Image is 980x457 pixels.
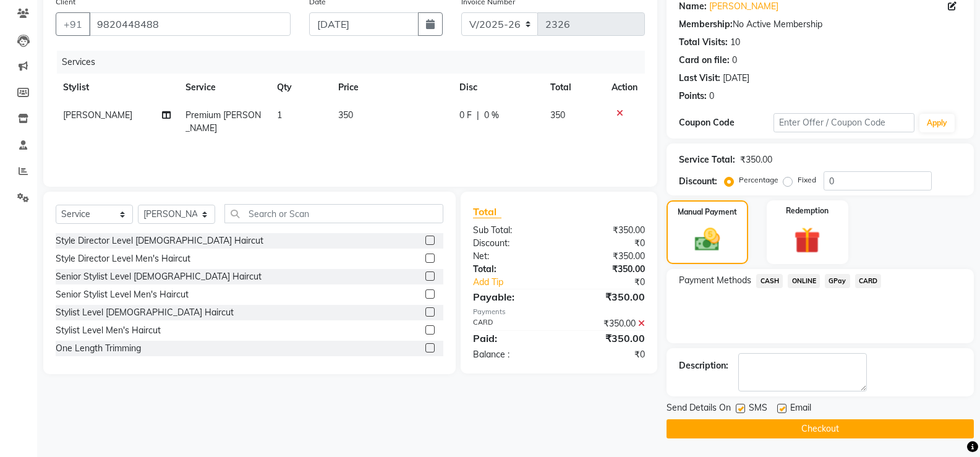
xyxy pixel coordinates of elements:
[786,205,829,216] label: Redemption
[550,109,565,121] span: 350
[270,74,331,101] th: Qty
[679,359,728,372] div: Description:
[56,74,178,101] th: Stylist
[575,276,654,289] div: ₹0
[667,419,974,438] button: Checkout
[543,74,604,101] th: Total
[56,342,141,355] div: One Length Trimming
[679,18,961,31] div: No Active Membership
[740,153,772,166] div: ₹350.00
[559,224,654,237] div: ₹350.00
[331,74,452,101] th: Price
[57,51,654,74] div: Services
[687,225,728,254] img: _cash.svg
[679,54,730,67] div: Card on file:
[56,270,262,283] div: Senior Stylist Level [DEMOGRAPHIC_DATA] Haircut
[730,36,740,49] div: 10
[679,90,707,103] div: Points:
[732,54,737,67] div: 0
[756,274,783,288] span: CASH
[464,237,559,250] div: Discount:
[679,274,751,287] span: Payment Methods
[464,317,559,330] div: CARD
[559,263,654,276] div: ₹350.00
[739,174,778,186] label: Percentage
[749,401,767,417] span: SMS
[855,274,882,288] span: CARD
[559,348,654,361] div: ₹0
[464,250,559,263] div: Net:
[919,114,955,132] button: Apply
[825,274,850,288] span: GPay
[464,331,559,346] div: Paid:
[679,116,773,129] div: Coupon Code
[679,153,735,166] div: Service Total:
[56,288,189,301] div: Senior Stylist Level Men's Haircut
[459,109,472,122] span: 0 F
[679,72,720,85] div: Last Visit:
[464,289,559,304] div: Payable:
[667,401,731,417] span: Send Details On
[679,18,733,31] div: Membership:
[788,274,820,288] span: ONLINE
[473,307,645,317] div: Payments
[338,109,353,121] span: 350
[786,224,829,257] img: _gift.svg
[185,109,261,134] span: Premium [PERSON_NAME]
[679,175,717,188] div: Discount:
[678,207,737,218] label: Manual Payment
[798,174,816,186] label: Fixed
[452,74,543,101] th: Disc
[484,109,499,122] span: 0 %
[773,113,914,132] input: Enter Offer / Coupon Code
[56,324,161,337] div: Stylist Level Men's Haircut
[89,12,291,36] input: Search by Name/Mobile/Email/Code
[477,109,479,122] span: |
[56,234,263,247] div: Style Director Level [DEMOGRAPHIC_DATA] Haircut
[224,204,443,223] input: Search or Scan
[559,289,654,304] div: ₹350.00
[277,109,282,121] span: 1
[790,401,811,417] span: Email
[604,74,645,101] th: Action
[464,263,559,276] div: Total:
[559,317,654,330] div: ₹350.00
[464,348,559,361] div: Balance :
[178,74,270,101] th: Service
[464,276,575,289] a: Add Tip
[679,36,728,49] div: Total Visits:
[56,306,234,319] div: Stylist Level [DEMOGRAPHIC_DATA] Haircut
[464,224,559,237] div: Sub Total:
[723,72,749,85] div: [DATE]
[56,252,190,265] div: Style Director Level Men's Haircut
[56,12,90,36] button: +91
[559,237,654,250] div: ₹0
[473,205,501,218] span: Total
[559,250,654,263] div: ₹350.00
[63,109,132,121] span: [PERSON_NAME]
[709,90,714,103] div: 0
[559,331,654,346] div: ₹350.00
